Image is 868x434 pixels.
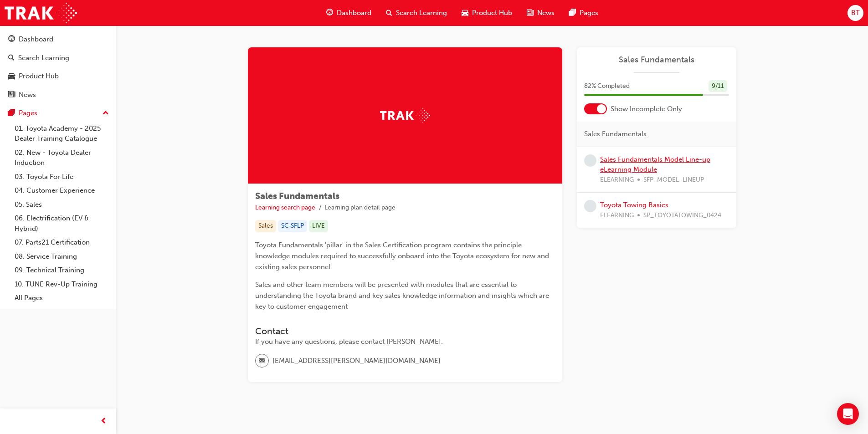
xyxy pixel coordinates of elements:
[272,356,441,366] span: [EMAIL_ADDRESS][PERSON_NAME][DOMAIN_NAME]
[847,5,863,21] button: BT
[11,184,113,198] a: 04. Customer Experience
[4,50,113,66] a: Search Learning
[584,81,630,92] span: 82 % Completed
[4,105,113,122] button: Pages
[19,108,37,118] div: Pages
[255,204,315,211] a: Learning search page
[611,104,682,114] span: Show Incomplete Only
[396,8,447,18] span: Search Learning
[8,54,15,62] span: search-icon
[18,53,69,63] div: Search Learning
[584,129,647,139] span: Sales Fundamentals
[5,3,77,23] img: Trak
[319,4,379,22] a: guage-iconDashboard
[11,235,113,250] a: 07. Parts21 Certification
[454,4,519,22] a: car-iconProduct Hub
[326,7,333,19] span: guage-icon
[562,4,606,22] a: pages-iconPages
[11,263,113,277] a: 09. Technical Training
[11,291,113,305] a: All Pages
[4,29,113,105] button: DashboardSearch LearningProduct HubNews
[584,55,729,65] a: Sales Fundamentals
[255,241,551,271] span: Toyota Fundamentals 'pillar' in the Sales Certification program contains the principle knowledge ...
[643,210,721,221] span: SP_TOYOTATOWING_0424
[584,154,596,167] span: learningRecordVerb_NONE-icon
[4,68,113,85] a: Product Hub
[309,220,328,232] div: LIVE
[600,210,634,221] span: ELEARNING
[11,122,113,146] a: 01. Toyota Academy - 2025 Dealer Training Catalogue
[255,326,555,337] h3: Contact
[8,36,15,44] span: guage-icon
[4,87,113,103] a: News
[472,8,512,18] span: Product Hub
[11,198,113,212] a: 05. Sales
[11,250,113,264] a: 08. Service Training
[386,7,392,19] span: search-icon
[278,220,307,232] div: SC-SFLP
[643,175,704,185] span: SFP_MODEL_LINEUP
[580,8,598,18] span: Pages
[259,355,265,367] span: email-icon
[255,191,339,201] span: Sales Fundamentals
[8,91,15,99] span: news-icon
[709,80,727,92] div: 9 / 11
[11,146,113,170] a: 02. New - Toyota Dealer Induction
[379,4,454,22] a: search-iconSearch Learning
[11,277,113,291] a: 10. TUNE Rev-Up Training
[100,416,107,427] span: prev-icon
[519,4,562,22] a: news-iconNews
[255,337,555,347] div: If you have any questions, please contact [PERSON_NAME].
[537,8,555,18] span: News
[600,175,634,185] span: ELEARNING
[462,7,468,19] span: car-icon
[255,220,276,232] div: Sales
[8,109,15,117] span: pages-icon
[851,8,860,18] span: BT
[103,107,109,119] span: up-icon
[569,7,576,19] span: pages-icon
[255,281,551,311] span: Sales and other team members will be presented with modules that are essential to understanding t...
[527,7,534,19] span: news-icon
[584,200,596,212] span: learningRecordVerb_NONE-icon
[11,170,113,184] a: 03. Toyota For Life
[600,201,668,209] a: Toyota Towing Basics
[324,203,395,213] li: Learning plan detail page
[4,31,113,48] a: Dashboard
[11,211,113,235] a: 06. Electrification (EV & Hybrid)
[837,403,859,425] div: Open Intercom Messenger
[19,34,53,45] div: Dashboard
[380,108,430,123] img: Trak
[19,90,36,100] div: News
[337,8,371,18] span: Dashboard
[8,72,15,81] span: car-icon
[600,155,710,174] a: Sales Fundamentals Model Line-up eLearning Module
[19,71,59,82] div: Product Hub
